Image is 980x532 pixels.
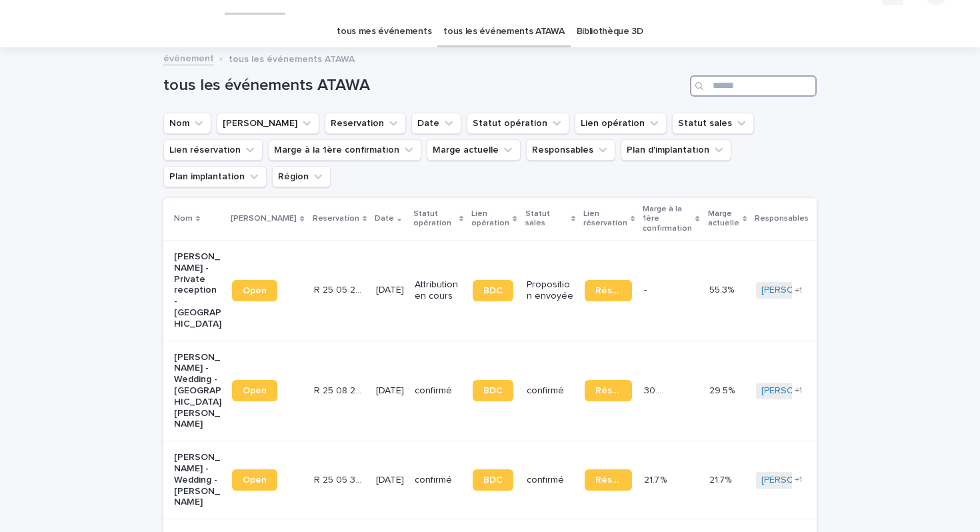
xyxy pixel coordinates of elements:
p: [DATE] [376,475,404,486]
a: [PERSON_NAME] [761,285,834,296]
p: Responsables [755,211,809,226]
a: Open [232,469,277,491]
a: BDC [473,280,513,301]
span: BDC [483,386,503,395]
span: + 1 [795,387,802,395]
span: Réservation [595,286,621,295]
p: Statut sales [525,207,568,231]
span: + 1 [795,287,802,295]
span: Open [243,286,267,295]
a: Bibliothèque 3D [577,16,643,47]
a: tous mes événements [337,16,431,47]
p: 30.9 % [644,383,671,397]
h1: tous les événements ATAWA [163,76,685,95]
p: Plan d'implantation [817,207,872,231]
p: 55.3% [709,282,737,296]
p: - [644,282,649,296]
p: tous les événements ATAWA [229,51,355,65]
p: Date [375,211,394,226]
a: tous les événements ATAWA [443,16,564,47]
p: [DATE] [376,285,404,296]
button: Statut opération [467,113,569,134]
a: BDC [473,469,513,491]
span: Open [243,386,267,395]
p: 21.7% [709,472,734,486]
p: confirmé [415,385,462,397]
button: Plan d'implantation [621,139,731,161]
button: Responsables [526,139,615,161]
p: [PERSON_NAME] - Wedding - [GEOGRAPHIC_DATA][PERSON_NAME] [174,352,221,431]
p: [PERSON_NAME] - Private reception - [GEOGRAPHIC_DATA] [174,251,221,330]
a: Réservation [585,469,632,491]
p: Marge actuelle [708,207,739,231]
p: Attribution en cours [415,279,462,302]
button: Plan implantation [163,166,267,187]
p: R 25 05 263 [314,282,364,296]
span: Réservation [595,386,621,395]
a: événement [163,50,214,65]
p: Lien opération [471,207,509,231]
a: Open [232,380,277,401]
span: Réservation [595,475,621,485]
a: Open [232,280,277,301]
button: Région [272,166,331,187]
a: BDC [473,380,513,401]
button: Statut sales [672,113,754,134]
span: BDC [483,286,503,295]
p: Proposition envoyée [527,279,574,302]
p: confirmé [527,385,574,397]
p: R 25 05 3705 [314,472,364,486]
button: Nom [163,113,211,134]
span: Open [243,475,267,485]
a: [PERSON_NAME] [761,475,834,486]
button: Lien Stacker [217,113,319,134]
p: Nom [174,211,193,226]
p: [PERSON_NAME] [231,211,297,226]
span: + 1 [795,476,802,484]
button: Lien opération [575,113,667,134]
button: Lien réservation [163,139,263,161]
p: confirmé [415,475,462,486]
p: Lien réservation [583,207,627,231]
p: 29.5% [709,383,737,397]
button: Reservation [325,113,406,134]
button: Marge à la 1ère confirmation [268,139,421,161]
p: Statut opération [413,207,456,231]
button: Date [411,113,461,134]
button: Marge actuelle [427,139,521,161]
a: Réservation [585,280,632,301]
a: Réservation [585,380,632,401]
p: [PERSON_NAME] - Wedding - [PERSON_NAME] [174,452,221,508]
p: 21.7 % [644,472,669,486]
input: Search [690,75,817,97]
p: R 25 08 241 [314,383,364,397]
p: [DATE] [376,385,404,397]
span: BDC [483,475,503,485]
p: Reservation [313,211,359,226]
p: confirmé [527,475,574,486]
a: [PERSON_NAME] [761,385,834,397]
p: Marge à la 1ère confirmation [643,202,692,236]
